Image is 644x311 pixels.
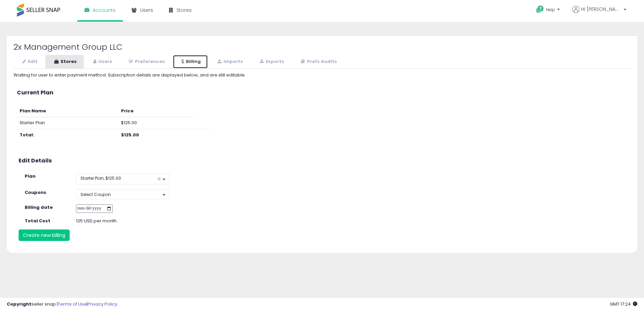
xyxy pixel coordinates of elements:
[19,229,70,241] button: Create new billing
[572,6,626,21] a: Hi [PERSON_NAME]
[14,72,630,79] div: Waiting for user to enter payment method. Subscription details are displayed below, and are still...
[546,7,555,13] span: Help
[17,117,118,129] td: Starter Plan
[14,55,45,69] a: Edit
[536,5,544,14] i: Get Help
[76,173,170,184] button: Starter Plan, $125.00 ×
[88,301,117,307] a: Privacy Policy
[292,55,344,69] a: Prefs Audits
[25,189,46,196] strong: Coupons
[19,158,625,164] h3: Edit Details
[17,90,627,96] h3: Current Plan
[7,301,117,308] div: seller snap | |
[71,218,225,224] div: 125 USD per month
[58,301,87,307] a: Terms of Use
[25,218,50,224] strong: Total Cost
[118,105,193,117] th: Price
[80,192,111,197] span: Select Coupon
[140,7,153,14] span: Users
[45,55,84,69] a: Stores
[121,132,139,138] b: $125.00
[14,43,630,51] h2: 2x Management Group LLC
[610,301,637,307] span: 2025-09-15 17:24 GMT
[7,301,31,307] strong: Copyright
[20,132,34,138] b: Total:
[25,204,53,210] strong: Billing date
[93,7,116,14] span: Accounts
[209,55,250,69] a: Imports
[173,55,208,69] a: Billing
[76,190,170,199] button: Select Coupon
[118,117,193,129] td: $125.00
[17,105,118,117] th: Plan Name
[25,173,35,179] strong: Plan
[176,7,192,14] span: Stores
[85,55,119,69] a: Users
[120,55,172,69] a: Preferences
[157,175,161,182] span: ×
[251,55,291,69] a: Exports
[80,175,121,181] span: Starter Plan, $125.00
[581,6,622,13] span: Hi [PERSON_NAME]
